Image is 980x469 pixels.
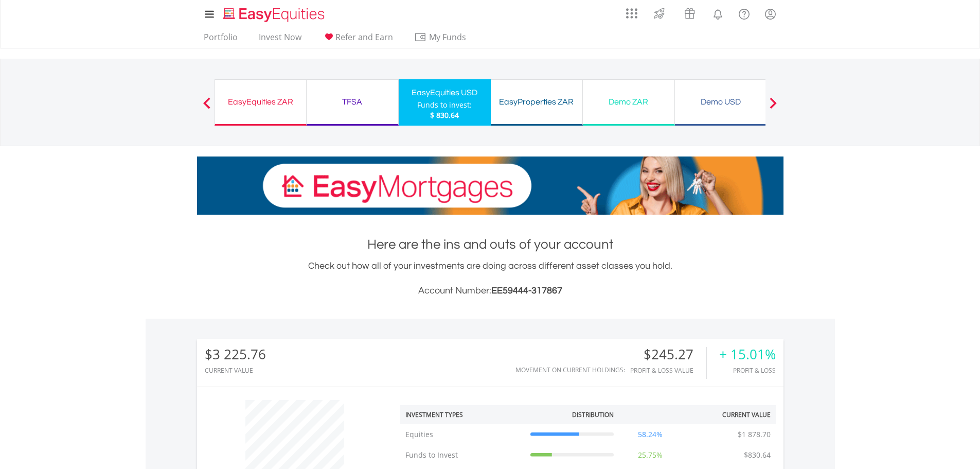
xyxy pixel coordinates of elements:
td: Funds to Invest [400,445,525,465]
div: $3 225.76 [205,347,266,362]
a: AppsGrid [619,3,644,19]
th: Current Value [682,405,776,424]
span: $ 830.64 [430,110,459,120]
td: Equities [400,424,525,445]
span: My Funds [414,30,482,44]
div: + 15.01% [719,347,776,362]
a: FAQ's and Support [731,3,757,23]
a: Vouchers [674,3,705,22]
td: 25.75% [619,445,682,465]
div: Profit & Loss Value [630,367,706,374]
th: Investment Types [400,405,525,424]
span: Refer and Earn [335,31,393,43]
h1: Here are the ins and outs of your account [197,235,783,254]
a: Home page [219,3,329,23]
img: EasyMortage Promotion Banner [197,157,783,215]
div: TFSA [313,95,392,109]
img: grid-menu-icon.svg [626,8,637,19]
td: $830.64 [739,445,776,465]
div: Demo ZAR [589,95,668,109]
div: Funds to invest: [417,100,472,110]
button: Next [763,102,783,113]
div: EasyEquities ZAR [221,95,300,109]
div: Check out how all of your investments are doing across different asset classes you hold. [197,259,783,298]
a: Invest Now [255,32,306,48]
img: EasyEquities_Logo.png [221,6,329,23]
span: EE59444-317867 [491,286,562,296]
div: Profit & Loss [719,367,776,374]
img: vouchers-v2.svg [681,5,698,22]
div: $245.27 [630,347,706,362]
img: thrive-v2.svg [651,5,668,22]
h3: Account Number: [197,284,783,298]
a: Portfolio [200,32,242,48]
div: Distribution [572,410,614,419]
td: 58.24% [619,424,682,445]
div: EasyProperties ZAR [497,95,576,109]
a: Notifications [705,3,731,23]
a: My Profile [757,3,783,25]
button: Previous [197,102,217,113]
td: $1 878.70 [733,424,776,445]
a: Refer and Earn [318,32,397,48]
div: Movement on Current Holdings: [515,367,625,373]
div: Demo USD [681,95,760,109]
div: EasyEquities USD [405,85,485,100]
div: CURRENT VALUE [205,367,266,374]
